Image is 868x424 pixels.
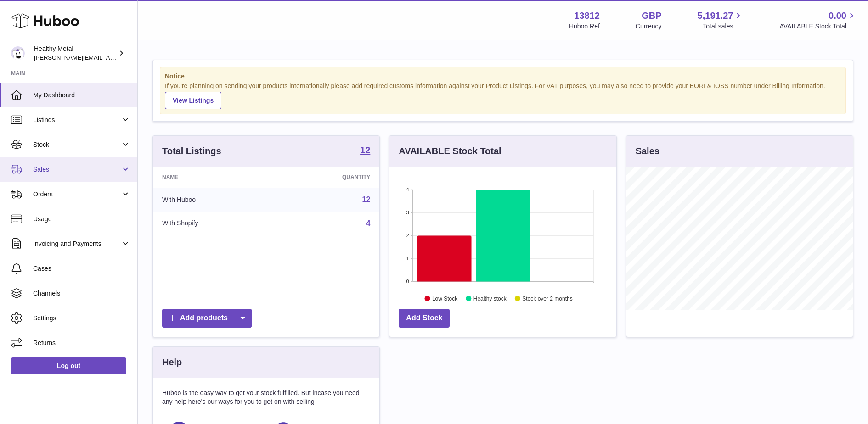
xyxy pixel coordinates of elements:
span: Total sales [703,22,744,31]
a: Log out [11,357,126,374]
strong: Notice [165,72,841,81]
text: Stock over 2 months [523,295,573,301]
span: 0.00 [829,10,846,22]
th: Name [153,167,275,188]
span: Stock [33,140,121,149]
span: AVAILABLE Stock Total [779,22,857,31]
span: Settings [33,314,130,323]
span: My Dashboard [33,91,130,100]
a: 5,191.27 Total sales [698,10,744,31]
span: 5,191.27 [698,10,733,22]
text: 3 [406,210,409,215]
span: Listings [33,116,121,124]
a: 4 [366,219,370,227]
text: 4 [406,187,409,192]
strong: GBP [642,10,661,22]
text: 1 [406,256,409,261]
span: Orders [33,190,121,199]
strong: 13812 [574,10,600,22]
text: Healthy stock [473,295,507,301]
span: Returns [33,339,130,347]
p: Huboo is the easy way to get your stock fulfilled. But incase you need any help here's our ways f... [162,389,370,406]
text: 0 [406,279,409,284]
a: View Listings [165,92,221,109]
text: 2 [406,233,409,238]
span: Usage [33,215,130,223]
div: Currency [636,22,662,31]
td: With Shopify [153,212,275,235]
h3: AVAILABLE Stock Total [399,145,501,157]
span: [PERSON_NAME][EMAIL_ADDRESS][DOMAIN_NAME] [34,54,184,61]
h3: Total Listings [162,145,221,157]
a: 12 [360,145,370,156]
td: With Huboo [153,188,275,212]
div: Healthy Metal [34,45,117,62]
a: 12 [362,195,371,203]
img: jose@healthy-metal.com [11,46,25,60]
span: Invoicing and Payments [33,240,121,248]
h3: Help [162,356,182,368]
a: 0.00 AVAILABLE Stock Total [779,10,857,31]
h3: Sales [636,145,659,157]
a: Add products [162,309,252,328]
span: Cases [33,264,130,273]
th: Quantity [275,167,379,188]
text: Low Stock [432,295,458,301]
strong: 12 [360,145,370,155]
span: Channels [33,289,130,298]
a: Add Stock [399,309,450,328]
div: Huboo Ref [569,22,600,31]
span: Sales [33,165,121,174]
div: If you're planning on sending your products internationally please add required customs informati... [165,82,841,109]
